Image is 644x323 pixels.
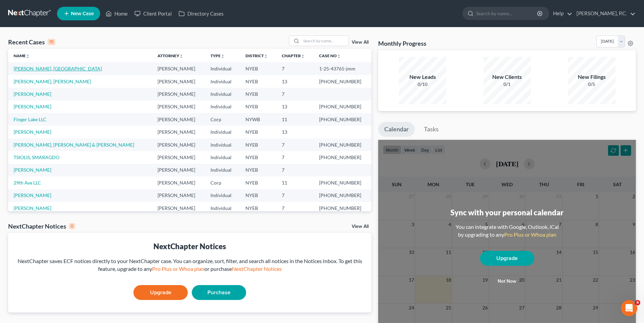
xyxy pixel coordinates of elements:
a: Case Nounfold_more [319,53,341,58]
td: [PHONE_NUMBER] [314,113,372,126]
td: [PERSON_NAME] [152,202,205,214]
i: unfold_more [264,54,268,58]
td: 13 [276,126,313,138]
td: 7 [276,151,313,164]
td: 7 [276,88,313,100]
a: Tasks [418,122,445,137]
a: Upgrade [480,251,534,266]
td: 11 [276,176,313,189]
a: [PERSON_NAME] [14,192,51,198]
i: unfold_more [221,54,225,58]
a: Pro Plus or Whoa plan [504,231,556,238]
td: Individual [205,151,240,164]
a: Calendar [378,122,415,137]
td: NYEB [240,138,276,151]
td: [PERSON_NAME] [152,101,205,113]
a: Home [102,7,131,20]
td: [PHONE_NUMBER] [314,101,372,113]
td: Individual [205,62,240,75]
div: New Clients [483,73,531,81]
a: [PERSON_NAME] [14,91,51,97]
a: 29th Ave LLC [14,180,41,186]
td: NYEB [240,202,276,214]
td: 13 [276,101,313,113]
a: Typeunfold_more [210,53,225,58]
a: Districtunfold_more [245,53,268,58]
a: [PERSON_NAME], [PERSON_NAME] [14,79,91,84]
i: unfold_more [179,54,183,58]
td: [PERSON_NAME] [152,151,205,164]
td: Individual [205,101,240,113]
a: [PERSON_NAME] [14,205,51,211]
td: [PERSON_NAME] [152,164,205,176]
div: 15 [48,39,55,45]
td: [PHONE_NUMBER] [314,151,372,164]
td: NYEB [240,62,276,75]
a: View All [352,224,369,229]
input: Search by name... [476,7,538,20]
span: New Case [71,11,94,16]
i: unfold_more [26,54,30,58]
a: Purchase [192,285,246,300]
td: Individual [205,126,240,138]
td: [PERSON_NAME] [152,62,205,75]
div: You can integrate with Google, Outlook, iCal by upgrading to any [453,223,562,239]
td: [PHONE_NUMBER] [314,75,372,88]
td: Individual [205,189,240,202]
td: Individual [205,138,240,151]
a: [PERSON_NAME] [14,167,51,173]
td: [PERSON_NAME] [152,189,205,202]
td: NYEB [240,88,276,100]
div: 0/10 [399,81,446,88]
div: NextChapter Notices [14,241,366,252]
div: 0/1 [483,81,531,88]
div: NextChapter Notices [8,222,75,230]
td: NYEB [240,101,276,113]
td: 7 [276,62,313,75]
td: [PERSON_NAME] [152,138,205,151]
td: [PERSON_NAME] [152,113,205,126]
div: NextChapter saves ECF notices directly to your NextChapter case. You can organize, sort, filter, ... [14,257,366,273]
td: 7 [276,202,313,214]
a: TSIOLIS, SMARAGDO [14,154,59,160]
input: Search by name... [301,36,349,46]
td: NYEB [240,176,276,189]
i: unfold_more [301,54,305,58]
td: NYWB [240,113,276,126]
a: Directory Cases [175,7,227,20]
td: NYEB [240,126,276,138]
button: Not now [480,275,534,288]
a: [PERSON_NAME], [PERSON_NAME] & [PERSON_NAME] [14,142,134,148]
td: 13 [276,75,313,88]
a: Pro Plus or Whoa plan [152,265,204,272]
td: Individual [205,88,240,100]
td: [PERSON_NAME] [152,176,205,189]
td: 7 [276,189,313,202]
a: Help [550,7,572,20]
a: [PERSON_NAME] [14,104,51,109]
td: Corp [205,176,240,189]
a: Attorneyunfold_more [158,53,183,58]
a: [PERSON_NAME], [GEOGRAPHIC_DATA] [14,66,102,71]
a: Upgrade [133,285,188,300]
td: Individual [205,202,240,214]
div: Sync with your personal calendar [450,207,564,218]
td: 7 [276,138,313,151]
h3: Monthly Progress [378,39,426,47]
td: NYEB [240,151,276,164]
a: View All [352,40,369,45]
td: Individual [205,164,240,176]
td: [PERSON_NAME] [152,75,205,88]
a: Finger Lake LLC [14,116,47,122]
a: Nameunfold_more [14,53,30,58]
a: Chapterunfold_more [282,53,305,58]
td: NYEB [240,75,276,88]
td: 7 [276,164,313,176]
td: NYEB [240,164,276,176]
a: Client Portal [131,7,175,20]
td: Individual [205,75,240,88]
td: Corp [205,113,240,126]
a: [PERSON_NAME] [14,129,51,135]
iframe: Intercom live chat [621,300,637,316]
td: 1-25-43765-jmm [314,62,372,75]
